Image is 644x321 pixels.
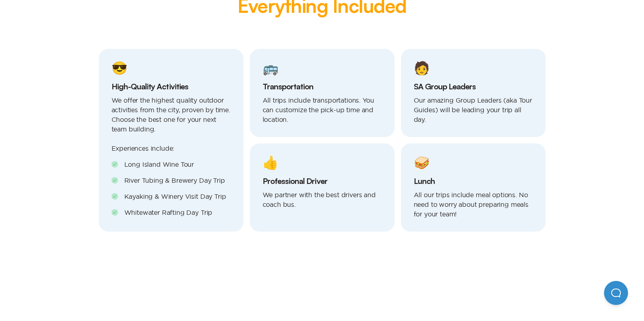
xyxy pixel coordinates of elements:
[112,81,231,92] h3: High-Quality Activities
[263,95,382,124] p: All trips include transportations. You can customize the pick-up time and location.
[414,81,533,92] h3: SA Group Leaders
[414,62,427,75] span: 🧑
[263,62,275,75] span: 🚌
[263,190,382,209] p: We partner with the best drivers and coach bus.
[124,208,213,217] div: Whitewater Rafting Day Trip
[414,95,533,124] p: Our amazing Group Leaders (aka Tour Guides) will be leading your trip all day.
[414,156,427,169] span: 🥪
[604,281,628,305] iframe: Help Scout Beacon - Open
[414,176,533,187] h3: Lunch
[263,81,382,92] h3: Transportation
[124,176,225,185] div: River Tubing & Brewery Day Trip
[414,190,533,219] p: All our trips include meal options. No need to worry about preparing meals for your team!
[112,95,231,153] p: We offer the highest quality outdoor activities from the city, proven by time. Choose the best on...
[124,192,226,201] div: Kayaking & Winery Visit Day Trip
[263,176,382,187] h3: Professional Driver
[263,156,275,169] span: 👍
[124,159,194,169] div: Long Island Wine Tour
[112,62,124,75] span: 😎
